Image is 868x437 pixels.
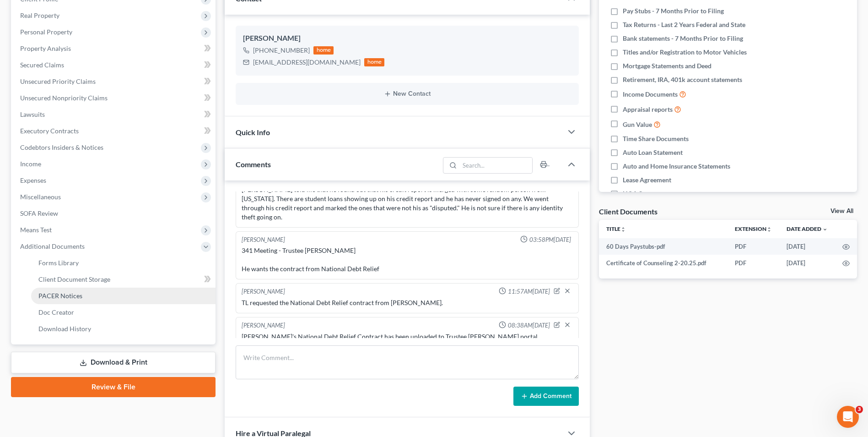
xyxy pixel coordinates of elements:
div: [PERSON_NAME] [243,33,571,44]
div: [PERSON_NAME] [242,287,285,296]
a: Forms Library [31,255,216,271]
span: Expenses [20,176,46,184]
button: Add Comment [513,387,579,406]
a: Property Analysis [13,40,216,57]
span: 03:58PM[DATE] [529,235,571,244]
span: Forms Library [38,259,79,267]
span: 3 [856,406,863,413]
div: TL requested the National Debt Relief contract from [PERSON_NAME]. [242,298,573,307]
span: SOFA Review [20,209,58,217]
input: Search... [459,158,532,173]
span: Bank statements - 7 Months Prior to Filing [623,34,743,43]
i: unfold_more [620,227,626,232]
span: Comments [236,160,271,169]
a: View All [830,208,853,214]
span: Auto and Home Insurance Statements [623,162,730,171]
button: New Contact [243,90,571,98]
a: PACER Notices [31,288,216,304]
td: PDF [728,255,779,271]
div: [EMAIL_ADDRESS][DOMAIN_NAME] [253,58,361,67]
span: Client Document Storage [38,275,110,283]
span: Retirement, IRA, 401k account statements [623,75,742,84]
td: [DATE] [779,255,835,271]
div: home [313,46,334,55]
a: Extensionunfold_more [735,225,772,232]
span: Income [20,160,41,168]
i: expand_more [822,227,828,232]
a: SOFA Review [13,205,216,222]
span: Real Property [20,11,59,19]
span: Unsecured Nonpriority Claims [20,94,108,102]
span: Personal Property [20,28,72,36]
span: Lawsuits [20,110,45,118]
td: 60 Days Paystubs-pdf [599,238,728,255]
span: HOA Statement [623,189,668,198]
span: Quick Info [236,128,270,137]
div: [PERSON_NAME] told me that he found out that his credit report is merged with some random person ... [242,185,573,222]
span: Pay Stubs - 7 Months Prior to Filing [623,6,724,16]
span: Auto Loan Statement [623,148,683,157]
span: Income Documents [623,90,678,99]
a: Executory Contracts [13,123,216,139]
span: Miscellaneous [20,193,61,201]
a: Titleunfold_more [606,225,626,232]
div: home [364,58,384,66]
span: Doc Creator [38,308,74,316]
span: Tax Returns - Last 2 Years Federal and State [623,20,745,29]
i: unfold_more [766,227,772,232]
span: Appraisal reports [623,105,673,114]
div: 341 Meeting - Trustee [PERSON_NAME] He wants the contract from National Debt Relief [242,246,573,273]
span: Executory Contracts [20,127,79,135]
a: Download History [31,321,216,337]
a: Review & File [11,377,216,397]
span: Titles and/or Registration to Motor Vehicles [623,48,747,57]
span: Codebtors Insiders & Notices [20,143,103,151]
div: [PERSON_NAME]'s National Debt Relief Contract has been uploaded to Trustee [PERSON_NAME] portal. [242,332,573,341]
a: Unsecured Priority Claims [13,73,216,90]
span: Property Analysis [20,44,71,52]
span: Mortgage Statements and Deed [623,61,712,71]
span: 11:57AM[DATE] [508,287,550,296]
span: PACER Notices [38,292,82,300]
span: Additional Documents [20,242,85,250]
iframe: Intercom live chat [837,406,859,428]
a: Secured Claims [13,57,216,73]
a: Unsecured Nonpriority Claims [13,90,216,106]
a: Download & Print [11,352,216,373]
span: Download History [38,325,91,333]
span: Means Test [20,226,52,234]
td: Certificate of Counseling 2-20.25.pdf [599,255,728,271]
div: [PHONE_NUMBER] [253,46,310,55]
td: PDF [728,238,779,255]
td: [DATE] [779,238,835,255]
span: Lease Agreement [623,175,671,185]
div: Client Documents [599,207,658,216]
span: Unsecured Priority Claims [20,77,96,85]
a: Date Added expand_more [787,225,828,232]
div: [PERSON_NAME] [242,321,285,330]
a: Client Document Storage [31,271,216,288]
span: Time Share Documents [623,134,689,143]
span: 08:38AM[DATE] [508,321,550,330]
span: Gun Value [623,120,652,129]
a: Doc Creator [31,304,216,321]
span: Secured Claims [20,61,64,69]
div: [PERSON_NAME] [242,235,285,244]
a: Lawsuits [13,106,216,123]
